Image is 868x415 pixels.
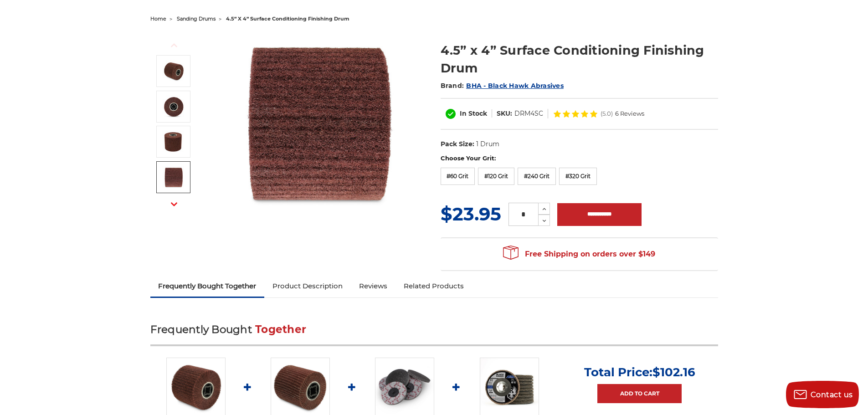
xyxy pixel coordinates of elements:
[162,60,185,82] img: 4.5 Inch Surface Conditioning Finishing Drum
[497,109,512,118] dt: SKU:
[162,95,185,118] img: 4.5" x 4" Surface Conditioning Finishing Drum - 3/4 Inch Quad Key Arbor
[584,365,695,379] p: Total Price:
[228,32,411,214] img: 4.5 Inch Surface Conditioning Finishing Drum
[177,15,216,22] a: sanding drums
[441,203,501,225] span: $23.95
[162,166,185,189] img: 4.5” x 4” Surface Conditioning Finishing Drum
[460,109,487,118] span: In Stock
[601,111,613,117] span: (5.0)
[652,365,695,379] span: $102.16
[150,323,252,336] span: Frequently Bought
[163,36,185,55] button: Previous
[615,111,644,117] span: 6 Reviews
[351,276,395,296] a: Reviews
[441,41,718,77] h1: 4.5” x 4” Surface Conditioning Finishing Drum
[255,323,306,336] span: Together
[395,276,472,296] a: Related Products
[226,15,349,22] span: 4.5” x 4” surface conditioning finishing drum
[150,276,265,296] a: Frequently Bought Together
[150,15,166,22] a: home
[163,195,185,214] button: Next
[811,390,853,399] span: Contact us
[476,139,499,149] dd: 1 Drum
[597,384,682,403] a: Add to Cart
[503,245,655,263] span: Free Shipping on orders over $149
[441,154,718,163] label: Choose Your Grit:
[514,109,543,118] dd: DRM4SC
[786,381,859,408] button: Contact us
[441,139,474,149] dt: Pack Size:
[264,276,351,296] a: Product Description
[441,82,464,90] span: Brand:
[162,130,185,153] img: Non Woven Finishing Sanding Drum
[466,82,564,90] a: BHA - Black Hawk Abrasives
